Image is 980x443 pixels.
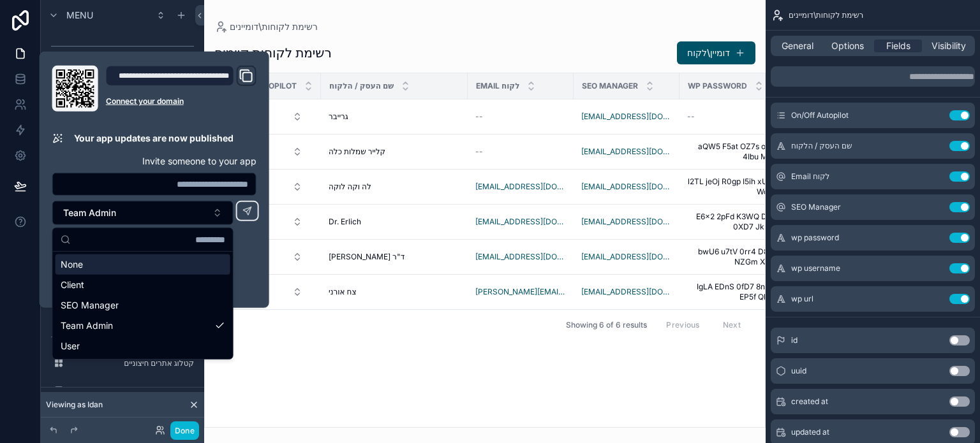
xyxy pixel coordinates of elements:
[475,182,566,192] a: [EMAIL_ADDRESS][DOMAIN_NAME]
[329,81,394,91] span: שם העסק / הלקוח
[61,340,80,352] span: User
[791,366,806,376] span: uuid
[69,358,194,368] label: קטלוג אתרים חיצוניים
[214,44,332,62] h1: רשימת לקוחות קיימים
[475,112,483,122] span: --
[791,141,852,151] span: שם העסק / הלקוח
[791,263,840,273] span: wp username
[61,319,113,332] span: Team Admin
[52,201,234,225] button: Select Button
[581,147,672,157] a: [EMAIL_ADDRESS][DOMAIN_NAME]
[791,335,798,345] span: id
[56,254,230,275] div: None
[677,41,755,64] button: דומיין\לקוח
[566,320,647,330] span: Showing 6 of 6 results
[581,287,672,297] a: [EMAIL_ADDRESS][DOMAIN_NAME]
[329,182,371,192] span: לה וקה לוקה
[475,217,566,227] a: [EMAIL_ADDRESS][DOMAIN_NAME]
[69,385,194,395] label: מרכז רכישת מאמרים חיצוניים
[791,294,813,304] span: wp url
[581,252,672,262] a: [EMAIL_ADDRESS][DOMAIN_NAME]
[581,112,672,122] a: [EMAIL_ADDRESS][DOMAIN_NAME]
[582,81,638,91] span: SEO Manager
[329,252,405,262] span: ד"ר [PERSON_NAME]
[48,300,197,320] a: פורסם-רשתות חברתיות
[581,182,672,192] a: [EMAIL_ADDRESS][DOMAIN_NAME]
[476,81,519,91] span: Email לקוח
[329,112,460,122] a: גרייבר
[791,202,841,212] span: SEO Manager
[329,252,460,262] a: ד"ר [PERSON_NAME]
[48,353,197,374] a: קטלוג אתרים חיצוניים
[687,212,778,232] a: E6x2 2pFd K3WQ Djqg 0XD7 JkDW
[329,147,385,157] span: קלייר שמלות כלה
[687,177,778,197] a: l2TL jeOj R0gp I5ih xUgN WdYJ
[475,147,566,157] a: --
[329,217,361,227] span: Dr. Erlich
[230,20,318,33] span: רשימת לקוחות\דומיינים
[688,81,747,91] span: Wp password
[932,40,966,52] span: Visibility
[329,112,348,122] span: גרייבר
[475,147,483,157] span: --
[66,9,93,22] span: Menu
[581,217,672,227] a: [EMAIL_ADDRESS][DOMAIN_NAME]
[74,132,234,145] p: Your app updates are now published
[46,400,103,410] span: Viewing as Idan
[782,40,813,52] span: General
[475,287,566,297] a: [PERSON_NAME][EMAIL_ADDRESS][DOMAIN_NAME][PERSON_NAME]
[329,147,460,157] a: קלייר שמלות כלה
[329,287,460,297] a: צח אורני
[475,252,566,262] a: [EMAIL_ADDRESS][DOMAIN_NAME]
[106,96,256,106] a: Connect your domain
[214,20,318,33] a: רשימת לקוחות\דומיינים
[61,279,84,291] span: Client
[329,287,357,297] span: צח אורני
[329,182,460,192] a: לה וקה לוקה
[106,66,256,112] div: Domain and Custom Link
[687,142,778,162] a: aQW5 F5at OZ7s otiW 4Ibu MjT1
[63,207,116,219] span: Team Admin
[789,10,863,20] span: רשימת לקוחות\דומיינים
[61,299,119,312] span: SEO Manager
[687,112,778,122] a: --
[48,380,197,400] a: מרכז רכישת מאמרים חיצוניים
[791,110,849,120] span: On/Off Autopilot
[52,155,256,168] p: Invite someone to your app
[687,247,778,267] a: bwU6 u7tV 0rr4 D8xR NZGm XaYL
[791,233,839,243] span: wp password
[791,171,829,182] span: Email לקוח
[687,282,778,302] a: IgLA EDnS 0fD7 8nQm EP5f Qb8R
[687,112,695,122] span: --
[170,421,199,440] button: Done
[791,396,828,407] span: created at
[886,40,910,52] span: Fields
[53,252,233,359] div: Suggestions
[475,112,566,122] a: --
[329,217,460,227] a: Dr. Erlich
[831,40,864,52] span: Options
